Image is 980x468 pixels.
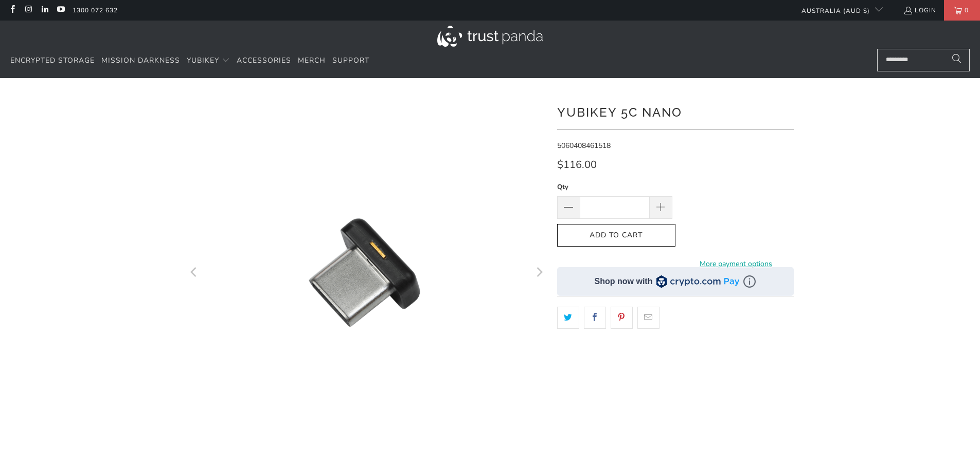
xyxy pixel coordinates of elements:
[186,93,203,453] button: Previous
[557,141,611,151] span: 5060408461518
[557,307,579,328] a: Share this on Twitter
[187,55,219,65] span: YubiKey
[595,276,653,287] div: Shop now with
[237,49,291,73] a: Accessories
[944,49,970,71] button: Search
[56,6,65,14] a: Trust Panda Australia on YouTube
[584,307,606,328] a: Share this on Facebook
[332,55,369,65] span: Support
[877,49,970,71] input: Search...
[10,49,369,73] nav: Translation missing: en.navigation.header.main_nav
[40,6,49,14] a: Trust Panda Australia on LinkedIn
[679,258,794,270] a: More payment options
[10,49,95,73] a: Encrypted Storage
[437,26,543,47] img: Trust Panda Australia
[8,6,16,14] a: Trust Panda Australia on Facebook
[557,224,675,247] button: Add to Cart
[187,49,230,73] summary: YubiKey
[557,158,597,172] span: $116.00
[298,55,326,65] span: Merch
[101,49,180,73] a: Mission Darkness
[637,307,660,328] a: Email this to a friend
[903,5,936,16] a: Login
[332,49,369,73] a: Support
[531,93,547,453] button: Next
[101,55,180,65] span: Mission Darkness
[73,5,118,16] a: 1300 072 632
[611,307,633,328] a: Share this on Pinterest
[568,231,665,240] span: Add to Cart
[187,93,547,453] img: YubiKey 5C Nano - Trust Panda
[237,55,291,65] span: Accessories
[557,101,794,122] h1: YubiKey 5C Nano
[298,49,326,73] a: Merch
[557,181,672,193] label: Qty
[24,6,32,14] a: Trust Panda Australia on Instagram
[10,55,95,65] span: Encrypted Storage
